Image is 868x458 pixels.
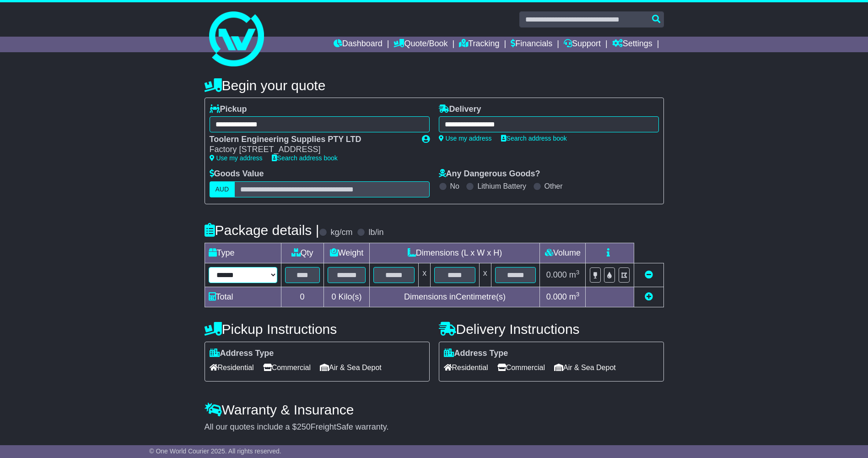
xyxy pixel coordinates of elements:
label: lb/in [368,228,383,238]
span: 250 [297,422,311,431]
a: Quote/Book [394,37,447,52]
label: Delivery [439,104,481,114]
td: Dimensions (L x W x H) [370,243,540,263]
sup: 3 [576,269,580,276]
span: 0.000 [546,270,567,279]
td: x [479,263,491,287]
td: Total [205,287,281,307]
span: Commercial [263,360,311,375]
label: AUD [210,181,235,197]
a: Search address book [501,135,567,142]
div: Toolern Engineering Supplies PTY LTD [210,135,413,145]
label: Other [545,182,563,191]
span: © One World Courier 2025. All rights reserved. [149,447,281,455]
td: Volume [540,243,586,263]
td: Dimensions in Centimetre(s) [370,287,540,307]
a: Use my address [439,135,492,142]
span: Residential [210,360,254,375]
a: Settings [612,37,652,52]
label: Goods Value [210,169,264,179]
td: Weight [323,243,370,263]
span: m [569,270,580,279]
td: x [419,263,431,287]
label: Address Type [210,349,274,359]
span: Air & Sea Depot [554,360,616,375]
a: Financials [511,37,552,52]
label: Lithium Battery [477,182,526,191]
a: Use my address [210,154,263,162]
span: Commercial [497,360,545,375]
label: Address Type [444,349,508,359]
span: 0 [331,292,336,301]
label: Any Dangerous Goods? [439,169,540,179]
label: No [450,182,459,191]
h4: Delivery Instructions [439,322,664,337]
span: Air & Sea Depot [320,360,382,375]
h4: Package details | [205,223,319,238]
td: Type [205,243,281,263]
td: Qty [281,243,323,263]
h4: Begin your quote [205,78,664,93]
a: Dashboard [334,37,383,52]
label: kg/cm [330,228,352,238]
span: 0.000 [546,292,567,301]
label: Pickup [210,104,247,114]
span: m [569,292,580,301]
a: Support [564,37,601,52]
td: Kilo(s) [323,287,370,307]
sup: 3 [576,291,580,298]
a: Tracking [459,37,499,52]
td: 0 [281,287,323,307]
h4: Warranty & Insurance [205,402,664,417]
span: Residential [444,360,488,375]
div: Factory [STREET_ADDRESS] [210,145,413,155]
div: All our quotes include a $ FreightSafe warranty. [205,422,664,432]
a: Search address book [272,154,338,162]
h4: Pickup Instructions [205,322,430,337]
a: Remove this item [645,270,653,279]
a: Add new item [645,292,653,301]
